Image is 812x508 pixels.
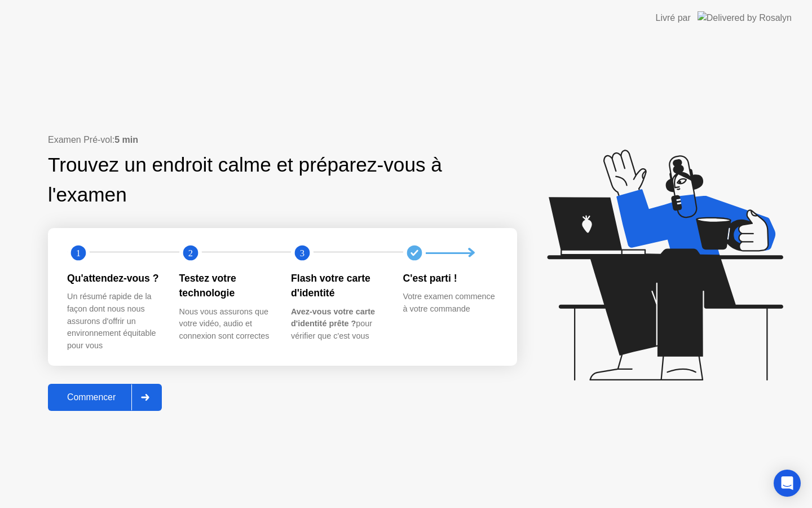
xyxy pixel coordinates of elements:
div: Qu'attendez-vous ? [67,271,161,286]
text: 3 [300,248,304,259]
div: Trouvez un endroit calme et préparez-vous à l'examen [48,150,445,210]
div: Livré par [656,11,691,25]
div: Commencer [51,392,131,402]
div: Flash votre carte d'identité [291,271,385,301]
div: Open Intercom Messenger [774,470,801,497]
text: 1 [76,248,81,259]
button: Commencer [48,384,162,411]
div: C'est parti ! [403,271,497,286]
text: 2 [188,248,192,259]
div: pour vérifier que c'est vous [291,306,385,343]
div: Examen Pré-vol: [48,133,517,147]
div: Un résumé rapide de la façon dont nous nous assurons d'offrir un environnement équitable pour vous [67,291,161,352]
b: 5 min [114,135,138,144]
div: Votre examen commence à votre commande [403,291,497,315]
img: Delivered by Rosalyn [698,11,792,24]
b: Avez-vous votre carte d'identité prête ? [291,307,375,329]
div: Testez votre technologie [179,271,273,301]
div: Nous vous assurons que votre vidéo, audio et connexion sont correctes [179,306,273,343]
